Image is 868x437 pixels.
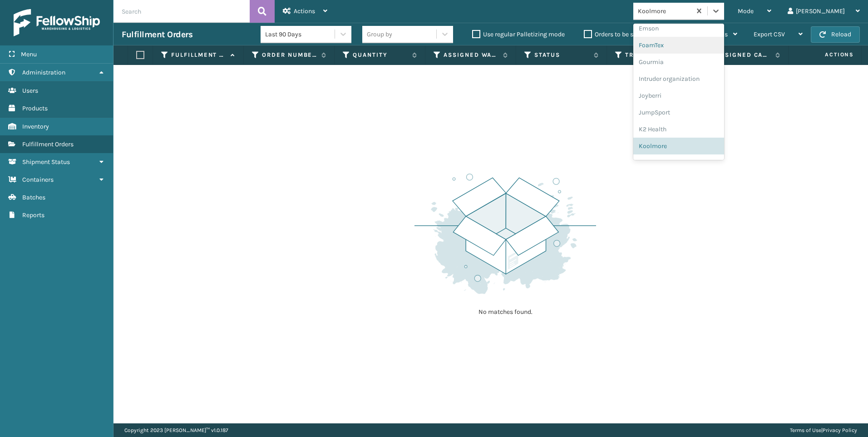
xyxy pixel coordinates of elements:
[625,51,680,59] label: Tracking Number
[367,30,392,39] div: Group by
[638,6,692,16] div: Koolmore
[633,104,724,121] div: JumpSport
[353,51,408,59] label: Quantity
[633,54,724,70] div: Gourmia
[633,20,724,37] div: Emson
[823,427,857,433] a: Privacy Policy
[22,194,45,201] span: Batches
[796,47,859,62] span: Actions
[633,121,724,138] div: K2 Health
[444,51,498,59] label: Assigned Warehouse
[14,9,100,36] img: logo
[22,158,70,166] span: Shipment Status
[738,7,754,15] span: Mode
[171,51,226,59] label: Fulfillment Order Id
[633,37,724,54] div: FoamTex
[124,423,228,437] p: Copyright 2023 [PERSON_NAME]™ v 1.0.187
[22,69,65,76] span: Administration
[122,29,192,40] h3: Fulfillment Orders
[21,50,37,58] span: Menu
[22,140,74,148] span: Fulfillment Orders
[716,51,771,59] label: Assigned Carrier Service
[22,87,38,94] span: Users
[262,51,317,59] label: Order Number
[633,70,724,87] div: Intruder organization
[633,87,724,104] div: Joyberri
[790,427,821,433] a: Terms of Use
[754,30,785,38] span: Export CSV
[472,30,565,38] label: Use regular Palletizing mode
[294,7,315,15] span: Actions
[633,138,724,154] div: Koolmore
[584,30,672,38] label: Orders to be shipped [DATE]
[790,423,857,437] div: |
[534,51,589,59] label: Status
[22,211,44,219] span: Reports
[633,154,724,171] div: LifePro Fitness
[265,30,335,39] div: Last 90 Days
[811,26,860,43] button: Reload
[22,104,48,112] span: Products
[22,176,54,184] span: Containers
[22,123,49,130] span: Inventory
